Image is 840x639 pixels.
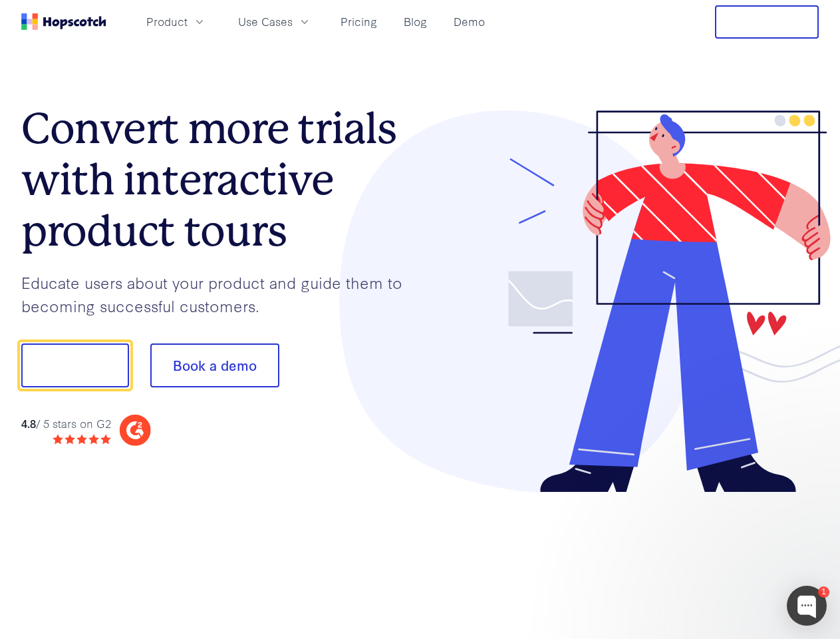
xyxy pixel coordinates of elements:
button: Product [138,11,214,33]
button: Book a demo [150,343,279,387]
div: 1 [818,586,829,598]
div: / 5 stars on G2 [21,415,111,432]
button: Show me! [21,343,129,387]
span: Product [146,13,188,30]
h1: Convert more trials with interactive product tours [21,103,420,256]
button: Free Trial [715,5,819,39]
a: Pricing [335,11,382,33]
strong: 4.8 [21,415,36,431]
p: Educate users about your product and guide them to becoming successful customers. [21,271,420,317]
button: Use Cases [230,11,319,33]
a: Home [21,13,106,30]
a: Demo [448,11,490,33]
span: Use Cases [238,13,293,30]
a: Blog [398,11,432,33]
